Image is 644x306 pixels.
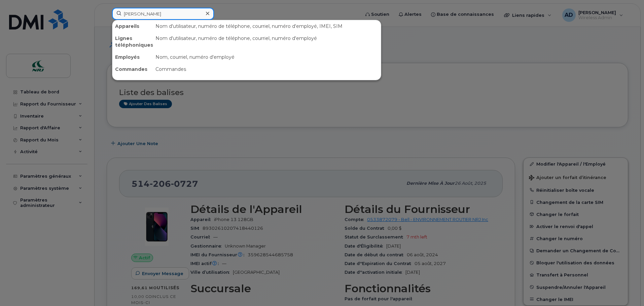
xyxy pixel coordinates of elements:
[153,51,381,63] div: Nom, courriel, numéro d'employé
[153,20,381,32] div: Nom d'utilisateur, numéro de téléphone, courriel, numéro d'employé, IMEI, SIM
[112,20,153,32] div: Appareils
[112,63,153,75] div: Commandes
[112,51,153,63] div: Employés
[112,32,153,51] div: Lignes téléphoniques
[153,63,381,75] div: Commandes
[153,32,381,51] div: Nom d'utilisateur, numéro de téléphone, courriel, numéro d'employé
